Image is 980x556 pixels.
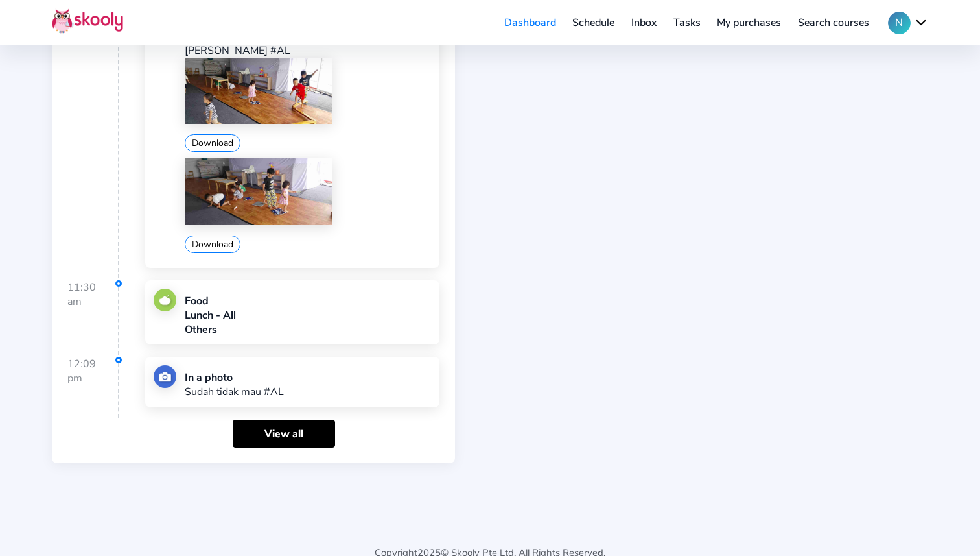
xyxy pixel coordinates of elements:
[565,12,624,33] a: Schedule
[185,158,332,225] img: 202412070848115500931045662322111429528484446419202509250414124101769194948631.jpg
[888,12,928,34] button: Nchevron down outline
[67,295,118,309] div: am
[185,236,240,253] button: Download
[185,370,284,385] div: In a photo
[185,385,284,399] p: Sudah tidak mau #AL
[496,12,565,33] a: Dashboard
[233,420,335,448] a: View all
[154,365,176,388] img: photo.jpg
[665,12,709,33] a: Tasks
[789,12,878,33] a: Search courses
[185,134,240,152] button: Download
[185,294,236,308] div: Food
[708,12,789,33] a: My purchases
[185,308,236,322] div: Lunch - All
[185,58,332,125] img: 202412070848115500931045662322111429528484446419202509250414081023164585819115.jpg
[52,8,123,34] img: Skooly
[67,280,119,356] div: 11:30
[67,357,119,418] div: 12:09
[623,12,665,33] a: Inbox
[185,322,236,337] div: Others
[67,1,119,278] div: 11:00
[154,289,176,311] img: food.jpg
[67,371,118,385] div: pm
